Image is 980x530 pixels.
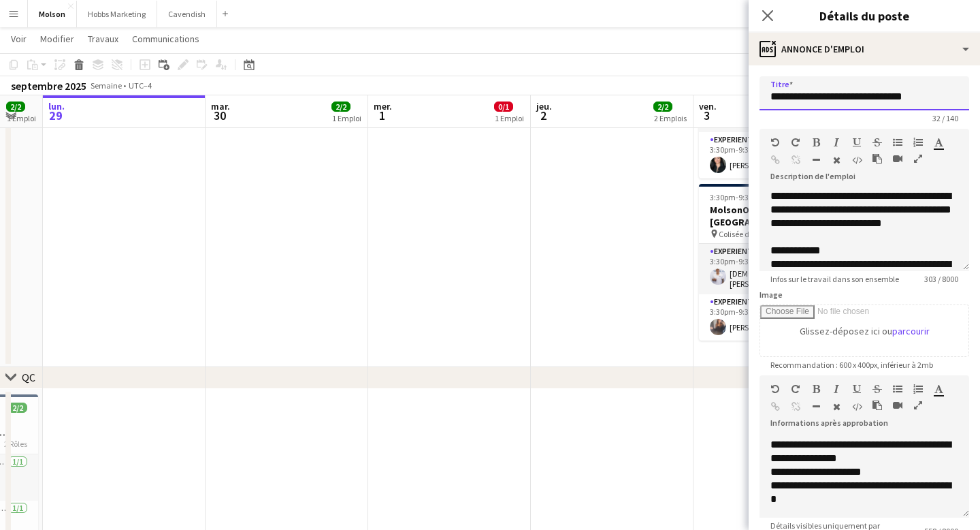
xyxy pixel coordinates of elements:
span: 2/2 [653,102,672,112]
span: 1 [372,108,392,123]
span: Colisée de Laval [719,229,774,239]
button: Ligne horizontale [811,401,821,412]
button: Plein écran [913,400,923,411]
div: 1 Emploi [7,113,36,123]
button: Italique [832,384,841,394]
button: Ligne horizontale [811,155,821,166]
span: mar. [211,100,230,112]
div: 1 Emploi [332,113,361,123]
button: Coller comme texte brut [872,153,882,164]
div: septembre 2025 [11,79,86,93]
button: Annuler [770,137,780,148]
button: Molson [28,1,77,27]
span: Semaine 40 [89,80,123,101]
span: 29 [46,108,65,123]
span: 2 [534,108,552,123]
button: Italique [832,137,841,148]
div: UTC−4 [129,80,152,91]
button: Gras [811,384,821,394]
button: Souligner [852,384,862,394]
button: Code HTML [852,155,862,166]
span: Infos sur le travail dans son ensemble [759,274,910,284]
span: ven. [699,100,717,112]
button: Effacer la mise en forme [832,401,841,412]
span: jeu. [536,100,552,112]
span: 2/2 [6,102,25,112]
button: Liste à puces [893,384,902,394]
button: Barrer [872,137,882,148]
button: Insérer la vidéo [893,400,902,411]
button: Rétablir [791,384,800,394]
button: Gras [811,137,821,148]
button: Souligner [852,137,862,148]
a: Communications [127,30,205,48]
div: Annonce d'emploi [749,33,980,65]
button: Hobbs Marketing [77,1,157,27]
button: Rétablir [791,137,800,148]
span: 30 [209,108,230,123]
span: 2/2 [331,102,350,112]
button: Effacer la mise en forme [832,155,841,166]
a: Voir [5,30,32,48]
div: 2 Emplois [654,113,687,123]
span: 32 / 140 [921,113,969,123]
span: lun. [48,100,65,112]
button: Liste à puces [893,137,902,148]
span: 0/1 [494,102,513,112]
button: Couleur du texte [934,137,943,148]
button: Coller comme texte brut [872,400,882,411]
span: 3:30pm-9:30pm (6h) [710,192,780,202]
app-card-role: Experiential | Molson Brand Specialist1/13:30pm-9:30pm (6h)[PERSON_NAME] [699,132,851,178]
div: 1 Emploi [495,113,524,123]
button: Liste numérotée [913,137,923,148]
span: Voir [11,33,27,45]
app-card-role: Experiential | Brand Ambassador1/13:30pm-9:30pm (6h)[DEMOGRAPHIC_DATA][PERSON_NAME] [699,244,851,294]
span: mer. [374,100,392,112]
button: Barrer [872,384,882,394]
button: Code HTML [852,401,862,412]
span: Communications [132,33,199,45]
span: 303 / 8000 [913,274,969,284]
button: Plein écran [913,153,923,164]
button: Liste numérotée [913,384,923,394]
span: 3 [697,108,717,123]
span: 2/2 [8,403,27,413]
span: Recommandation : 600 x 400px, inférieur à 2mb [759,360,944,370]
div: QC [22,371,35,384]
span: Travaux [88,33,118,45]
button: Cavendish [157,1,217,27]
span: Modifier [40,33,74,45]
h3: Détails du poste [749,7,980,25]
app-card-role: Experiential | Molson Brand Specialist1/13:30pm-9:30pm (6h)[PERSON_NAME] [699,294,851,341]
a: Travaux [82,30,124,48]
h3: MolsonOP Elevated | [GEOGRAPHIC_DATA] ([GEOGRAPHIC_DATA], [GEOGRAPHIC_DATA]) [699,204,851,228]
button: Couleur du texte [934,384,943,394]
button: Insérer la vidéo [893,153,902,164]
button: Annuler [770,384,780,394]
app-job-card: 3:30pm-9:30pm (6h)2/2MolsonOP Elevated | [GEOGRAPHIC_DATA] ([GEOGRAPHIC_DATA], [GEOGRAPHIC_DATA])... [699,184,851,341]
span: 2 Rôles [4,439,27,449]
a: Modifier [35,30,80,48]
